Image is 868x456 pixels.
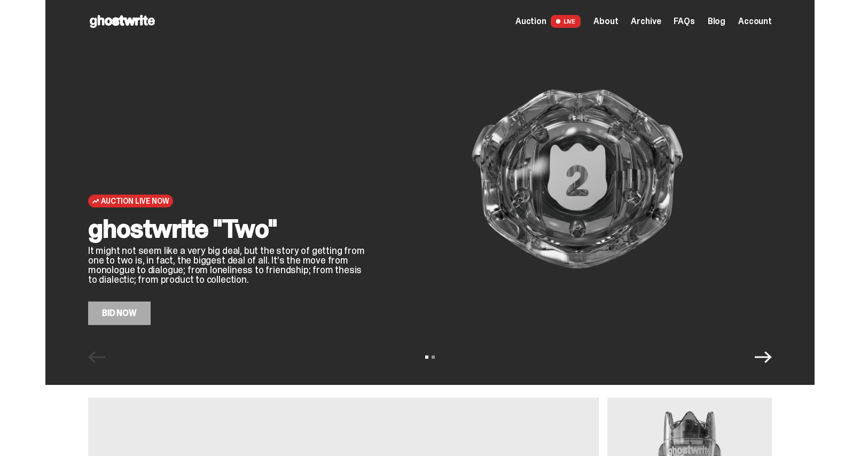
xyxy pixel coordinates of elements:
[738,17,772,26] a: Account
[101,197,169,205] span: Auction Live Now
[432,355,435,359] button: View slide 2
[88,246,366,284] p: It might not seem like a very big deal, but the story of getting from one to two is, in fact, the...
[551,15,581,28] span: LIVE
[515,15,581,28] a: Auction LIVE
[88,216,366,242] h2: ghostwrite "Two"
[674,17,694,26] a: FAQs
[755,349,772,366] button: Next
[515,17,546,26] span: Auction
[425,355,428,359] button: View slide 1
[88,302,151,325] a: Bid Now
[593,17,618,26] a: About
[631,17,661,26] a: Archive
[708,17,725,26] a: Blog
[383,33,772,325] img: ghostwrite "Two"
